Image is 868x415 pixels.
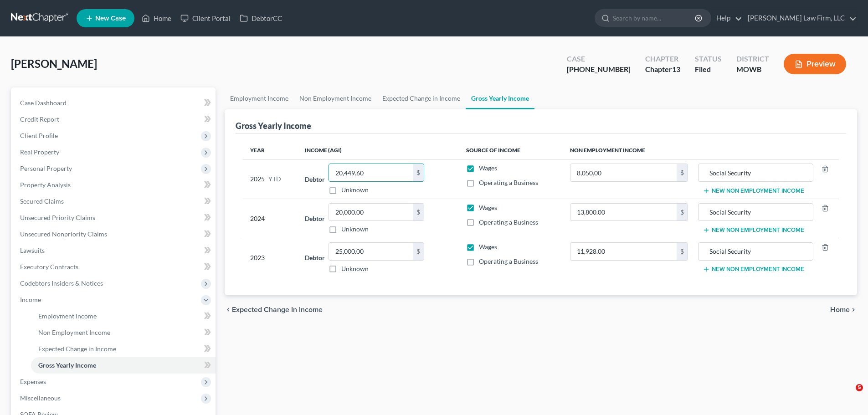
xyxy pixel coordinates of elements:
span: 5 [856,384,863,391]
div: $ [413,204,424,221]
a: Secured Claims [13,193,216,210]
a: Unsecured Nonpriority Claims [13,226,216,242]
input: Search by name... [613,10,696,26]
span: Secured Claims [20,197,64,205]
span: Personal Property [20,164,72,172]
a: DebtorCC [235,10,287,26]
span: Credit Report [20,115,59,123]
button: New Non Employment Income [703,187,804,195]
input: Source of Income [703,164,808,181]
div: $ [413,243,424,260]
a: Executory Contracts [13,259,216,275]
div: Chapter [645,64,680,75]
input: 0.00 [570,204,677,221]
span: Home [830,306,850,313]
div: $ [413,164,424,181]
div: District [736,54,769,64]
span: Wages [479,164,497,172]
span: Non Employment Income [38,328,110,336]
span: Operating a Business [479,179,538,186]
span: 13 [672,65,680,73]
th: Non Employment Income [563,141,839,159]
div: Filed [695,64,722,75]
a: Lawsuits [13,242,216,259]
span: Wages [479,243,497,251]
button: chevron_left Expected Change in Income [225,306,323,313]
span: Unsecured Priority Claims [20,214,95,221]
iframe: Intercom live chat [837,384,859,406]
label: Unknown [341,225,369,234]
label: Debtor [305,174,325,184]
div: [PHONE_NUMBER] [567,64,631,75]
span: Gross Yearly Income [38,361,96,369]
span: Operating a Business [479,218,538,226]
label: Unknown [341,264,369,273]
input: 0.00 [329,204,413,221]
label: Debtor [305,253,325,262]
div: Gross Yearly Income [236,120,311,131]
i: chevron_left [225,306,232,313]
span: Expected Change in Income [38,345,116,353]
a: Non Employment Income [294,87,377,109]
a: Non Employment Income [31,324,216,341]
div: $ [677,204,688,221]
span: Property Analysis [20,181,71,189]
div: 2025 [250,164,290,195]
i: chevron_right [850,306,857,313]
button: New Non Employment Income [703,226,804,234]
span: Lawsuits [20,246,45,254]
span: Case Dashboard [20,99,67,107]
a: Gross Yearly Income [466,87,534,109]
div: 2023 [250,242,290,273]
span: Client Profile [20,132,58,139]
a: Employment Income [31,308,216,324]
span: Executory Contracts [20,263,78,271]
div: Chapter [645,54,680,64]
a: [PERSON_NAME] Law Firm, LLC [743,10,857,26]
span: Real Property [20,148,59,156]
a: Home [137,10,176,26]
label: Debtor [305,214,325,223]
input: Source of Income [703,204,808,221]
div: MOWB [736,64,769,75]
span: Miscellaneous [20,394,61,402]
a: Help [712,10,742,26]
button: Preview [784,54,846,74]
div: Status [695,54,722,64]
span: Codebtors Insiders & Notices [20,279,103,287]
input: 0.00 [570,164,677,181]
a: Case Dashboard [13,95,216,111]
input: 0.00 [329,243,413,260]
div: $ [677,243,688,260]
input: Source of Income [703,243,808,260]
span: Expenses [20,378,46,385]
label: Unknown [341,185,369,195]
th: Income (AGI) [298,141,458,159]
a: Gross Yearly Income [31,357,216,374]
a: Client Portal [176,10,235,26]
button: New Non Employment Income [703,266,804,273]
span: Unsecured Nonpriority Claims [20,230,107,238]
span: [PERSON_NAME] [11,57,97,70]
span: Wages [479,204,497,211]
span: Operating a Business [479,257,538,265]
div: $ [677,164,688,181]
input: 0.00 [570,243,677,260]
button: Home chevron_right [830,306,857,313]
div: 2024 [250,203,290,234]
span: Employment Income [38,312,97,320]
span: Income [20,296,41,303]
th: Year [243,141,298,159]
a: Employment Income [225,87,294,109]
a: Expected Change in Income [31,341,216,357]
span: New Case [95,15,126,22]
a: Credit Report [13,111,216,128]
a: Property Analysis [13,177,216,193]
th: Source of Income [459,141,563,159]
a: Unsecured Priority Claims [13,210,216,226]
a: Expected Change in Income [377,87,466,109]
span: YTD [268,174,281,184]
span: Expected Change in Income [232,306,323,313]
div: Case [567,54,631,64]
input: 0.00 [329,164,413,181]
